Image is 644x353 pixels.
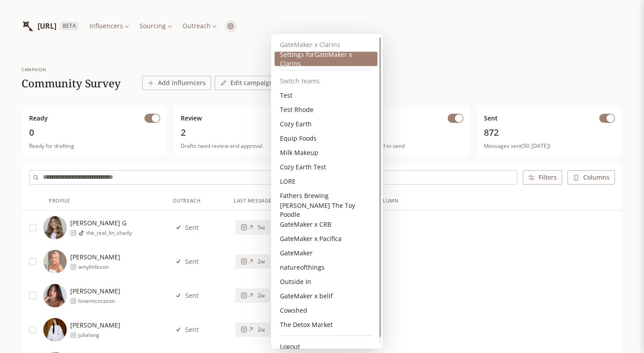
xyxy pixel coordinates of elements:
div: Cozy Earth Test [275,160,377,174]
div: [PERSON_NAME] The Toy Poodle [275,203,377,217]
div: Fathers Brewing [275,189,377,203]
div: GateMaker x Clarins [275,38,377,52]
div: Outside In [275,275,377,289]
div: GateMaker x CRB [275,217,377,232]
div: Equip Foods [275,131,377,146]
div: LORE [275,174,377,189]
div: The Detox Market [275,318,377,332]
div: Cozy Earth [275,117,377,131]
div: Switch teams [275,74,377,88]
div: Milk Makeup [275,146,377,160]
div: Cowshed [275,303,377,318]
div: Settings for GateMaker x Clarins [275,52,377,66]
div: GateMaker x belif [275,289,377,303]
div: GateMaker x Pacifica [275,232,377,246]
div: Test Rhode [275,103,377,117]
div: GateMaker [275,246,377,260]
div: natureofthings [275,260,377,275]
div: Test [275,88,377,103]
